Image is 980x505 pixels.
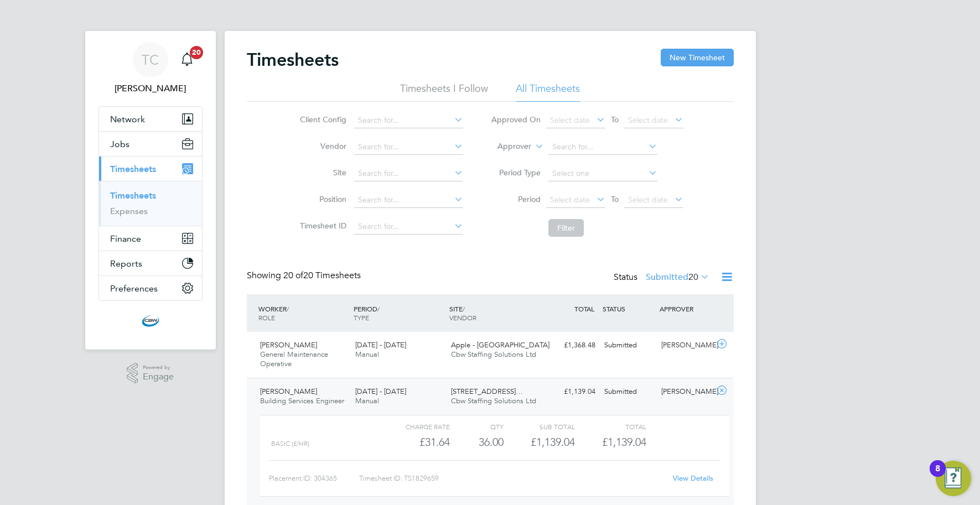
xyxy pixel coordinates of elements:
span: [STREET_ADDRESS]… [451,387,523,396]
span: Network [110,114,145,124]
a: Expenses [110,206,148,216]
button: New Timesheet [661,49,734,66]
span: Timesheets [110,164,156,174]
button: Finance [99,226,202,251]
li: Timesheets I Follow [400,82,488,102]
span: VENDOR [449,313,476,322]
label: Site [297,168,346,178]
div: £1,139.04 [504,433,575,451]
div: [PERSON_NAME] [657,336,714,355]
span: 20 [190,46,203,59]
div: PERIOD [351,299,447,327]
span: / [287,304,289,313]
div: Status [614,270,712,285]
span: Cbw Staffing Solutions Ltd [451,396,536,405]
span: [PERSON_NAME] [260,340,317,350]
span: Finance [110,233,141,244]
button: Timesheets [99,157,202,181]
div: Placement ID: 304365 [269,470,359,487]
div: Total [575,420,646,433]
div: WORKER [256,299,351,327]
input: Search for... [354,113,463,128]
span: [DATE] - [DATE] [355,340,406,350]
span: TC [142,53,159,67]
span: / [463,304,465,313]
div: Submitted [600,383,657,401]
input: Search for... [548,139,657,155]
div: Submitted [600,336,657,355]
span: Reports [110,258,142,269]
label: Position [297,194,346,204]
span: 20 of [283,270,303,281]
span: To [608,112,622,127]
span: [PERSON_NAME] [260,387,317,396]
span: Powered by [143,363,174,372]
button: Open Resource Center, 8 new notifications [936,461,971,496]
div: £1,368.48 [542,336,600,355]
span: Apple - [GEOGRAPHIC_DATA] [451,340,549,350]
span: Manual [355,396,379,405]
span: Preferences [110,283,158,294]
span: General Maintenance Operative [260,350,328,368]
li: All Timesheets [516,82,580,102]
h2: Timesheets [247,49,339,71]
a: Go to home page [98,312,203,330]
a: Powered byEngage [127,363,174,384]
input: Search for... [354,166,463,181]
div: [PERSON_NAME] [657,383,714,401]
span: Select date [628,195,668,205]
input: Search for... [354,219,463,235]
img: cbwstaffingsolutions-logo-retina.png [142,312,159,330]
input: Select one [548,166,657,181]
div: Charge rate [378,420,449,433]
div: Sub Total [504,420,575,433]
div: SITE [447,299,542,327]
div: 8 [935,468,940,483]
a: View Details [673,473,713,483]
span: Basic (£/HR) [271,440,309,447]
span: Manual [355,350,379,359]
a: 20 [176,42,198,77]
span: Building Services Engineer [260,396,344,405]
label: Client Config [297,114,346,124]
span: Select date [550,195,590,205]
label: Period Type [491,168,541,178]
a: Timesheets [110,190,156,201]
span: Jobs [110,139,129,149]
input: Search for... [354,139,463,155]
div: STATUS [600,299,657,319]
label: Period [491,194,541,204]
div: QTY [450,420,504,433]
a: TC[PERSON_NAME] [98,42,203,95]
div: APPROVER [657,299,714,319]
span: [DATE] - [DATE] [355,387,406,396]
span: Cbw Staffing Solutions Ltd [451,350,536,359]
span: Engage [143,372,174,382]
div: Timesheets [99,181,202,226]
span: £1,139.04 [602,435,646,449]
span: Select date [628,115,668,125]
span: 20 [688,272,698,283]
nav: Main navigation [85,31,216,350]
div: Showing [247,270,363,282]
span: ROLE [258,313,275,322]
div: £1,139.04 [542,383,600,401]
span: 20 Timesheets [283,270,361,281]
span: TYPE [354,313,369,322]
span: To [608,192,622,206]
span: Select date [550,115,590,125]
label: Timesheet ID [297,221,346,231]
label: Vendor [297,141,346,151]
label: Approved On [491,114,541,124]
button: Jobs [99,132,202,156]
span: TOTAL [574,304,594,313]
div: 36.00 [450,433,504,451]
div: £31.64 [378,433,449,451]
span: / [377,304,380,313]
div: Timesheet ID: TS1829659 [359,470,666,487]
input: Search for... [354,192,463,208]
button: Network [99,107,202,131]
label: Submitted [646,272,709,283]
button: Reports [99,251,202,275]
button: Filter [548,219,584,237]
